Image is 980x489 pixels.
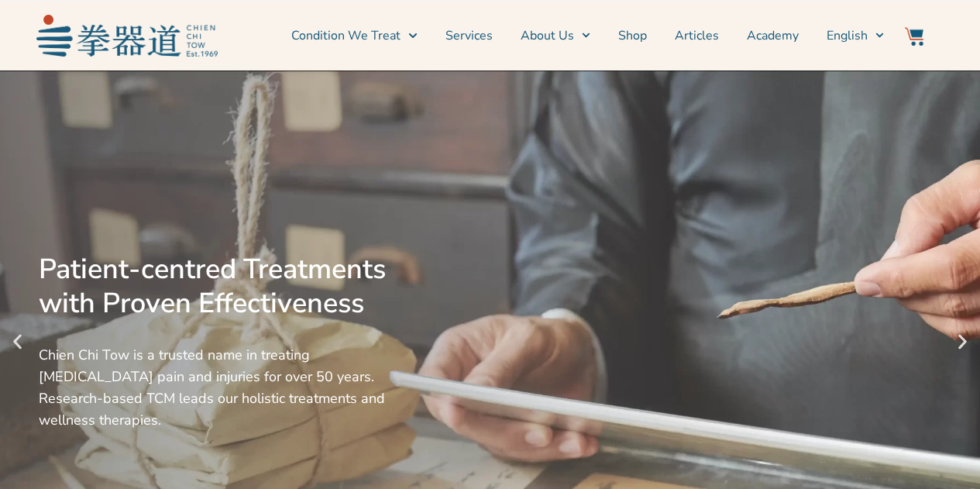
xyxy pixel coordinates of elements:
[39,344,409,431] div: Chien Chi Tow is a trusted name in treating [MEDICAL_DATA] pain and injuries for over 50 years. R...
[905,27,923,46] img: Website Icon-03
[445,16,493,55] a: Services
[827,26,868,45] span: English
[747,16,799,55] a: Academy
[827,16,884,55] a: Switch to English
[8,332,27,352] div: Previous slide
[675,16,719,55] a: Articles
[39,253,409,321] div: Patient-centred Treatments with Proven Effectiveness
[225,16,884,55] nav: Menu
[618,16,647,55] a: Shop
[521,16,590,55] a: About Us
[291,16,417,55] a: Condition We Treat
[953,332,972,352] div: Next slide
